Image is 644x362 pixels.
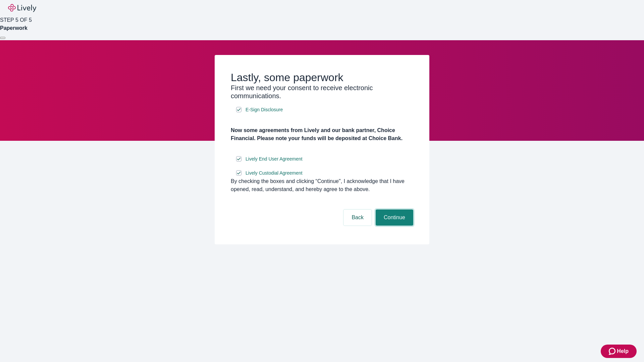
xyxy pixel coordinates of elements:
a: e-sign disclosure document [244,169,304,177]
span: Lively End User Agreement [246,156,303,163]
svg: Zendesk support icon [609,347,617,355]
button: Zendesk support iconHelp [601,345,637,358]
span: Help [617,347,629,355]
h2: Lastly, some paperwork [231,71,413,84]
span: Lively Custodial Agreement [246,170,303,177]
div: By checking the boxes and clicking “Continue", I acknowledge that I have opened, read, understand... [231,177,413,193]
img: Lively [8,4,36,12]
a: e-sign disclosure document [244,155,304,163]
a: e-sign disclosure document [244,106,284,114]
button: Continue [376,209,413,226]
h4: Now some agreements from Lively and our bank partner, Choice Financial. Please note your funds wi... [231,126,413,142]
span: E-Sign Disclosure [246,106,283,113]
h3: First we need your consent to receive electronic communications. [231,84,413,100]
button: Back [343,209,372,226]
